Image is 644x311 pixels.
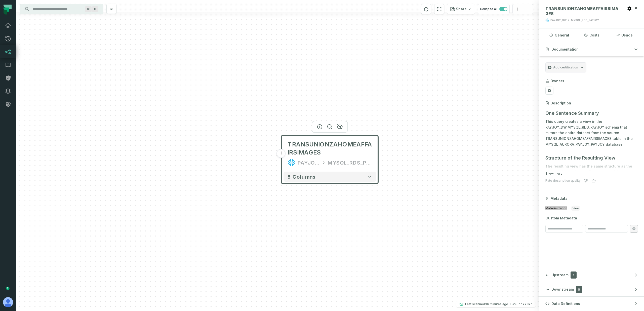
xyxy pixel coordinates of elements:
[545,6,620,16] span: TRANSUNIONZAHOMEAFFAIRSIMAGES
[298,159,320,167] div: PAYJOY_DW
[545,62,586,72] button: Add certification
[545,172,562,176] button: Show more
[447,4,475,14] button: Share
[545,110,638,117] h3: One Sentence Summary
[485,302,508,306] relative-time: Sep 30, 2025, 4:30 PM GMT+3
[551,287,574,292] span: Downstream
[553,65,578,69] span: Add certification
[550,18,567,22] div: PAYJOY_DW
[576,286,582,293] span: 0
[539,268,644,282] button: Upstream1
[6,286,10,291] div: Tooltip anchor
[576,28,607,42] button: Costs
[328,159,372,167] div: MYSQL_RDS_PAYJOY
[550,79,564,84] h3: Owners
[288,140,372,157] span: TRANSUNIONZAHOMEAFFAIRSIMAGES
[85,6,92,12] span: Press ⌘ + K to focus the search bar
[544,28,574,42] button: General
[571,206,580,211] span: view
[539,42,644,56] button: Documentation
[539,297,644,311] button: Data Definitions
[478,4,510,14] button: Collapse all
[551,47,579,52] span: Documentation
[551,301,580,306] span: Data Definitions
[550,101,571,106] h3: Description
[545,206,567,210] span: Materialization
[545,216,638,221] span: Custom Metadata
[551,273,569,278] span: Upstream
[465,302,508,307] p: Last scanned
[609,28,639,42] button: Usage
[545,179,581,183] div: Rate description quality
[518,303,533,306] h4: dd7287b
[277,149,286,158] button: +
[456,301,536,307] button: Last scanned[DATE] 4:30:51 PMdd7287b
[288,174,316,180] span: 5 columns
[92,6,98,12] span: Press ⌘ + K to focus the search bar
[571,271,577,279] span: 1
[545,119,638,147] p: This query creates a view in the PAYJOY_DW.MYSQL_RDS_PAYJOY schema that mirrors the entire datase...
[545,154,638,162] h3: Structure of the Resulting View
[550,196,568,201] span: Metadata
[571,18,599,22] div: MYSQL_RDS_PAYJOY
[539,282,644,296] button: Downstream0
[523,4,533,14] button: zoom out
[3,297,13,307] img: avatar of Aviel Bar-Yossef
